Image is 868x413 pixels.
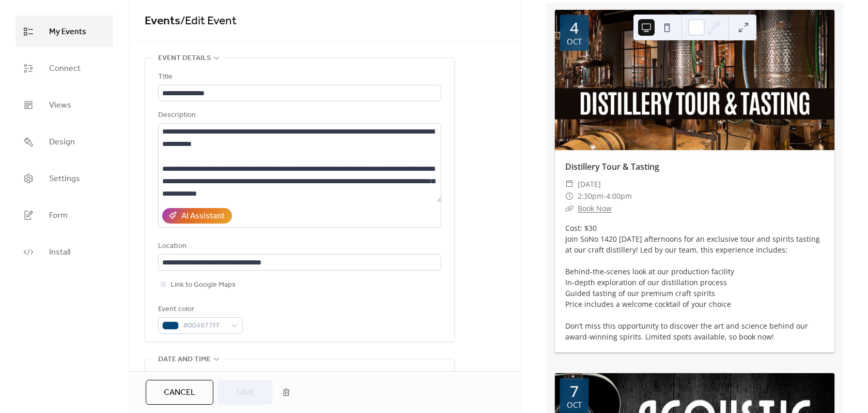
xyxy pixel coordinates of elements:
span: Link to Google Maps [171,279,236,291]
span: Date and time [158,353,211,366]
div: Cost: $30 Join SoNo 1420 [DATE] afternoons for an exclusive tour and spirits tasting at our craft... [555,223,834,342]
span: 4:00pm [606,190,632,202]
div: Oct [567,38,582,46]
div: ​ [565,190,574,202]
div: AI Assistant [181,210,225,223]
a: Distillery Tour & Tasting [565,161,659,172]
span: Event details [158,52,211,65]
span: Install [49,244,70,260]
div: ​ [565,202,574,215]
span: My Events [49,24,86,40]
span: / Edit Event [180,10,237,33]
div: Oct [567,401,582,409]
a: Connect [16,52,113,84]
span: [DATE] [578,178,601,190]
span: Design [49,134,75,150]
span: #004677FF [183,320,226,332]
button: Cancel [146,380,213,405]
span: Settings [49,171,80,187]
a: Events [145,10,180,33]
div: Location [158,240,439,253]
a: Form [16,199,113,231]
a: My Events [16,16,113,47]
span: Form [49,208,68,224]
div: 7 [570,384,579,399]
span: Connect [49,61,81,77]
span: - [603,190,606,202]
div: ​ [565,178,574,190]
button: AI Assistant [162,208,232,224]
a: Settings [16,163,113,194]
div: Title [158,71,439,83]
span: Views [49,97,71,113]
a: Design [16,126,113,157]
span: Cancel [164,387,195,399]
span: 2:30pm [578,190,603,202]
a: Install [16,236,113,268]
a: Book Now [578,203,612,213]
div: Description [158,109,439,122]
a: Views [16,89,113,121]
div: 4 [570,20,579,36]
div: Event color [158,303,241,316]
